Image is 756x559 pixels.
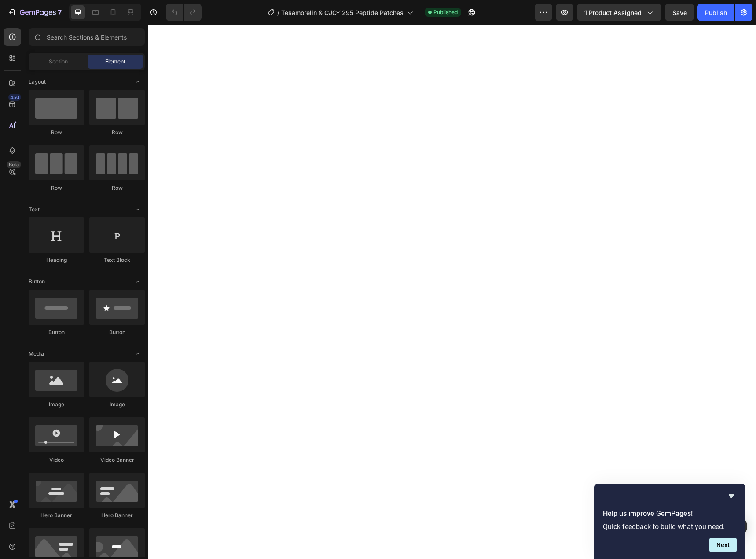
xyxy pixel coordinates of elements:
div: Publish [705,8,727,17]
div: Row [89,129,145,136]
span: Toggle open [131,347,145,361]
p: 7 [58,7,62,18]
p: Quick feedback to build what you need. [603,522,737,531]
div: Video Banner [89,456,145,464]
input: Search Sections & Elements [29,28,145,46]
span: Text [29,206,40,213]
h2: Help us improve GemPages! [603,508,737,519]
div: Row [89,184,145,192]
span: Save [672,9,687,16]
div: Undo/Redo [166,4,202,21]
div: Row [29,184,84,192]
div: Hero Banner [29,511,84,519]
span: Element [105,58,125,66]
span: Tesamorelin & CJC-1295 Peptide Patches [281,8,404,17]
span: Section [49,58,68,66]
div: Heading [29,256,84,264]
button: 7 [4,4,66,21]
div: Button [89,328,145,336]
div: Hero Banner [89,511,145,519]
span: Layout [29,78,46,86]
div: Text Block [89,256,145,264]
div: 450 [8,94,21,101]
iframe: Design area [148,25,756,559]
div: Button [29,328,84,336]
div: Help us improve GemPages! [603,491,737,552]
div: Beta [7,161,21,168]
button: 1 product assigned [577,4,661,21]
button: Hide survey [726,491,737,501]
button: Publish [697,4,734,21]
span: Media [29,350,44,358]
button: Save [665,4,694,21]
span: / [277,8,279,17]
span: Toggle open [131,202,145,217]
span: Toggle open [131,275,145,289]
span: Published [433,8,458,16]
span: Button [29,278,45,286]
div: Video [29,456,84,464]
div: Image [29,401,84,408]
div: Image [89,401,145,408]
span: Toggle open [131,75,145,89]
div: Row [29,129,84,136]
button: Next question [709,538,737,552]
span: 1 product assigned [584,8,642,17]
